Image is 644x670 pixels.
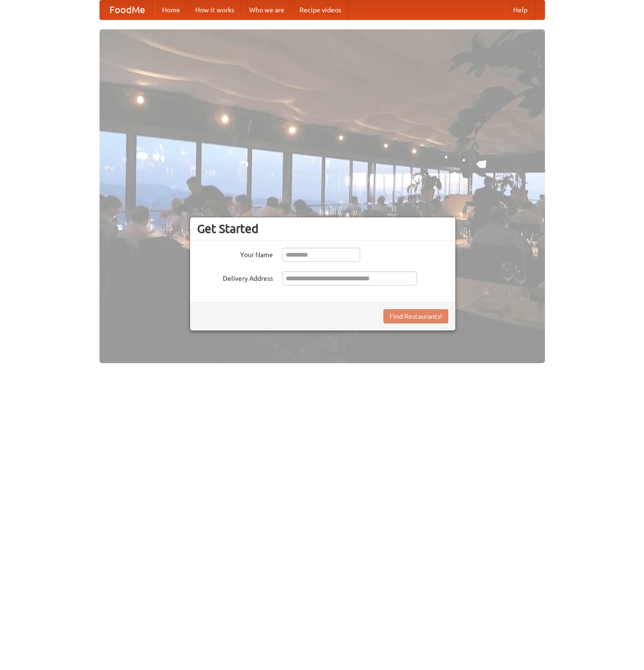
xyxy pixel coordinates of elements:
[197,222,448,236] h3: Get Started
[292,0,349,19] a: Recipe videos
[506,0,535,19] a: Help
[197,248,273,259] label: Your Name
[383,309,448,323] button: Find Restaurants!
[242,0,292,19] a: Who we are
[197,271,273,283] label: Delivery Address
[154,0,188,19] a: Home
[188,0,242,19] a: How it works
[100,0,154,19] a: FoodMe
